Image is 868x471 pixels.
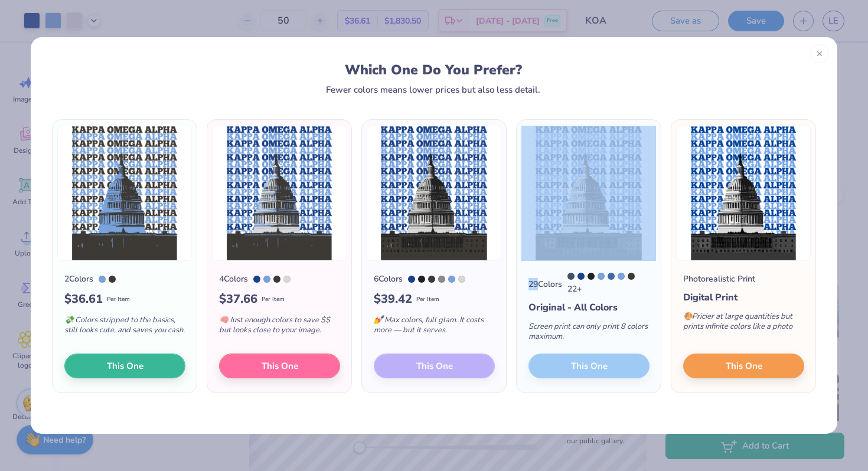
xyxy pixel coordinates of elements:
[628,273,635,280] div: Black 7 C
[219,290,257,308] span: $ 37.66
[283,276,291,283] div: Cool Gray 1 C
[219,273,248,285] div: 4 Colors
[608,273,615,280] div: 7683 C
[448,276,455,283] div: 659 C
[253,276,260,283] div: 7687 C
[683,305,804,344] div: Pricier at large quantities but prints infinite colors like a photo
[57,126,192,261] img: 2 color option
[598,273,605,280] div: 659 C
[683,290,804,305] div: Digital Print
[726,359,762,373] span: This One
[521,126,656,261] img: 29 color option
[676,126,811,261] img: Photorealistic preview
[588,273,595,280] div: Neutral Black C
[107,295,130,304] span: Per Item
[99,276,106,283] div: 659 C
[374,308,495,347] div: Max colors, full glam. It costs more — but it serves.
[458,276,465,283] div: Cool Gray 1 C
[438,276,445,283] div: Cool Gray 8 C
[367,126,501,261] img: 6 color option
[63,62,804,78] div: Which One Do You Prefer?
[567,273,650,295] div: 22 +
[64,315,74,325] span: 💸
[64,273,93,285] div: 2 Colors
[567,273,575,280] div: 7545 C
[618,273,625,280] div: 7453 C
[326,85,540,94] div: Fewer colors means lower prices but also less detail.
[107,359,143,373] span: This One
[418,276,425,283] div: Neutral Black C
[64,308,185,347] div: Colors stripped to the basics, still looks cute, and saves you cash.
[374,290,412,308] span: $ 39.42
[263,276,270,283] div: 659 C
[212,126,347,261] img: 4 color option
[428,276,435,283] div: Black 7 C
[416,295,439,304] span: Per Item
[219,354,340,378] button: This One
[219,315,229,325] span: 🧠
[64,354,185,378] button: This One
[374,315,383,325] span: 💅
[577,273,585,280] div: 7687 C
[528,300,650,315] div: Original - All Colors
[408,276,415,283] div: 7687 C
[273,276,280,283] div: Black 7 C
[683,354,804,378] button: This One
[683,311,693,322] span: 🎨
[219,308,340,347] div: Just enough colors to save $$ but looks close to your image.
[374,273,403,285] div: 6 Colors
[64,290,103,308] span: $ 36.61
[683,273,755,285] div: Photorealistic Print
[262,295,285,304] span: Per Item
[528,278,562,290] div: 29 Colors
[262,359,298,373] span: This One
[109,276,116,283] div: Black 7 C
[528,315,650,354] div: Screen print can only print 8 colors maximum.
